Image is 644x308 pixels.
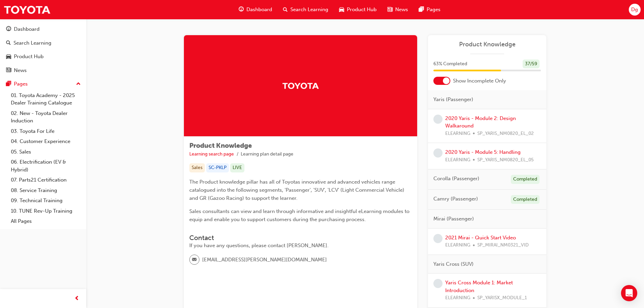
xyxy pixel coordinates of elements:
a: 02. New - Toyota Dealer Induction [8,108,84,126]
span: pages-icon [6,81,11,87]
span: Dashboard [246,6,272,14]
span: Corolla (Passenger) [433,175,479,183]
span: Yaris Cross (SUV) [433,260,474,268]
a: 04. Customer Experience [8,136,84,147]
a: 03. Toyota For Life [8,126,84,137]
a: Yaris Cross Module 1: Market Introduction [445,280,513,293]
a: 2020 Yaris - Module 2: Design Walkaround [445,115,516,129]
div: Search Learning [14,39,51,47]
span: [EMAIL_ADDRESS][PERSON_NAME][DOMAIN_NAME] [202,256,327,264]
span: SP_MIRAI_NM0321_VID [477,241,529,249]
div: If you have any questions, please contact [PERSON_NAME]. [189,242,412,250]
a: news-iconNews [382,3,413,17]
span: ELEARNING [445,156,470,164]
span: Yaris (Passenger) [433,96,473,103]
div: 37 / 59 [523,60,540,69]
span: search-icon [6,40,11,46]
div: Completed [511,195,540,204]
span: email-icon [192,256,197,264]
span: SP_YARIS_NM0820_EL_02 [477,130,534,138]
div: Sales [189,163,205,172]
a: 01. Toyota Academy - 2025 Dealer Training Catalogue [8,90,84,108]
a: 09. Technical Training [8,195,84,206]
span: Dg [631,6,638,14]
span: News [395,6,408,14]
button: Pages [3,78,84,90]
img: Trak [3,2,51,17]
div: Pages [14,80,28,88]
span: ELEARNING [445,130,470,138]
span: news-icon [6,68,11,74]
a: Search Learning [3,37,84,49]
span: guage-icon [239,5,244,14]
span: car-icon [339,5,344,14]
img: Trak [282,80,319,92]
span: pages-icon [419,5,424,14]
span: search-icon [283,5,288,14]
a: guage-iconDashboard [233,3,278,17]
div: News [14,67,27,74]
span: learningRecordVerb_NONE-icon [433,234,443,243]
a: 06. Electrification (EV & Hybrid) [8,157,84,175]
span: news-icon [387,5,392,14]
span: SP_YARISX_MODULE_1 [477,294,527,302]
a: 10. TUNE Rev-Up Training [8,206,84,216]
span: up-icon [76,80,81,89]
span: Pages [427,6,440,14]
a: 2020 Yaris - Module 5: Handling [445,149,521,155]
span: Show Incomplete Only [453,77,506,85]
span: 63 % Completed [433,60,467,68]
span: guage-icon [6,26,11,32]
a: Product Knowledge [433,41,541,48]
div: SC-PKLP [206,163,229,172]
span: Sales consultants can view and learn through informative and insightful eLearning modules to equi... [189,208,411,222]
a: Product Hub [3,50,84,63]
button: Dg [629,4,641,16]
a: 08. Service Training [8,185,84,196]
div: Dashboard [14,25,40,33]
span: ELEARNING [445,294,470,302]
button: DashboardSearch LearningProduct HubNews [3,22,84,78]
a: pages-iconPages [413,3,446,17]
span: learningRecordVerb_NONE-icon [433,148,443,158]
span: SP_YARIS_NM0820_EL_05 [477,156,534,164]
div: Product Hub [14,53,44,61]
span: learningRecordVerb_NONE-icon [433,279,443,288]
span: prev-icon [74,294,79,303]
div: Open Intercom Messenger [621,285,637,301]
a: 05. Sales [8,147,84,157]
li: Learning plan detail page [241,150,293,158]
a: car-iconProduct Hub [334,3,382,17]
span: car-icon [6,54,11,60]
a: 07. Parts21 Certification [8,175,84,185]
div: LIVE [230,163,244,172]
span: Product Knowledge [189,142,252,149]
a: search-iconSearch Learning [278,3,334,17]
span: The Product knowledge pillar has all of Toyotas innovative and advanced vehicles range catalogued... [189,179,406,201]
div: Completed [511,175,540,184]
span: Product Hub [347,6,377,14]
a: News [3,64,84,77]
span: Mirai (Passenger) [433,215,474,223]
a: Dashboard [3,23,84,35]
span: ELEARNING [445,241,470,249]
span: Camry (Passenger) [433,195,478,203]
span: Search Learning [290,6,328,14]
a: Learning search page [189,151,234,157]
h3: Contact [189,234,412,242]
span: learningRecordVerb_NONE-icon [433,115,443,124]
a: 2021 Mirai - Quick Start Video [445,235,516,241]
a: All Pages [8,216,84,227]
